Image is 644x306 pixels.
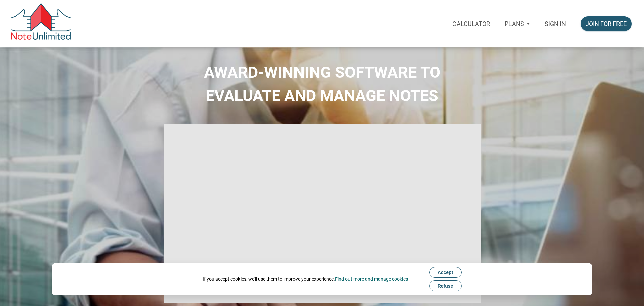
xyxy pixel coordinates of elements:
button: Accept [429,267,462,278]
a: Find out more and manage cookies [335,276,408,282]
a: Join for free [573,11,639,36]
span: Refuse [438,283,453,289]
h2: AWARD-WINNING SOFTWARE TO EVALUATE AND MANAGE NOTES [5,60,639,107]
button: Join for free [581,16,632,31]
p: Plans [505,20,524,27]
p: Sign in [545,20,566,27]
span: Accept [438,270,453,275]
p: Calculator [452,20,490,27]
button: Refuse [429,280,462,291]
a: Sign in [537,11,573,36]
div: If you accept cookies, we'll use them to improve your experience. [203,276,408,282]
button: Plans [497,11,537,36]
iframe: NoteUnlimited [164,124,481,303]
a: Calculator [445,11,497,36]
div: Join for free [586,19,627,28]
